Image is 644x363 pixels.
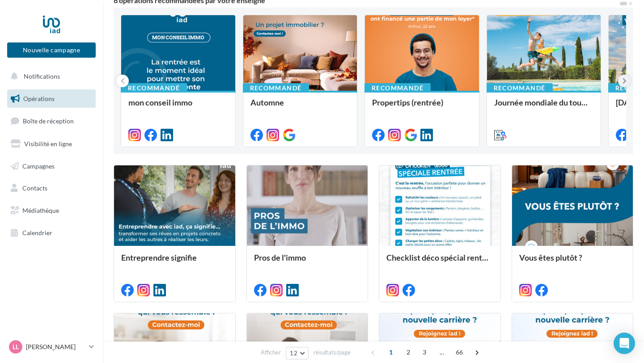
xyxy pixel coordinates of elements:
div: Recommandé [487,83,553,93]
span: 1 [384,345,398,359]
div: Automne [250,98,350,116]
div: Journée mondiale du tourisme [494,98,594,116]
div: Vous êtes plutôt ? [519,253,626,271]
a: Opérations [5,89,97,108]
span: Boîte de réception [23,117,74,125]
span: Visibilité en ligne [24,140,72,148]
div: Propertips (rentrée) [372,98,472,116]
div: Pros de l'immo [254,253,361,271]
span: résultats/page [314,348,351,357]
span: Opérations [23,95,55,102]
div: Recommandé [364,83,431,93]
button: Nouvelle campagne [7,42,96,58]
span: Campagnes [22,162,55,169]
span: Afficher [261,348,281,357]
span: 66 [452,345,467,359]
span: 2 [401,345,415,359]
button: Notifications [5,67,94,86]
a: Campagnes [5,157,97,176]
span: Contacts [22,184,47,192]
a: Médiathèque [5,201,97,220]
div: mon conseil immo [128,98,228,116]
a: Visibilité en ligne [5,135,97,153]
a: Contacts [5,179,97,198]
p: [PERSON_NAME] [26,342,85,351]
div: Checklist déco spécial rentrée [386,253,493,271]
span: 12 [290,350,297,357]
div: Recommandé [243,83,309,93]
div: Recommandé [121,83,187,93]
span: ... [435,345,449,359]
span: Calendrier [22,229,52,236]
button: 12 [286,347,309,359]
span: LL [13,342,19,351]
a: Boîte de réception [5,111,97,131]
div: Entreprendre signifie [121,253,228,271]
a: Calendrier [5,224,97,242]
span: Notifications [24,72,60,80]
div: Open Intercom Messenger [614,333,635,354]
span: 3 [417,345,432,359]
a: LL [PERSON_NAME] [7,338,96,355]
span: Médiathèque [22,207,59,214]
